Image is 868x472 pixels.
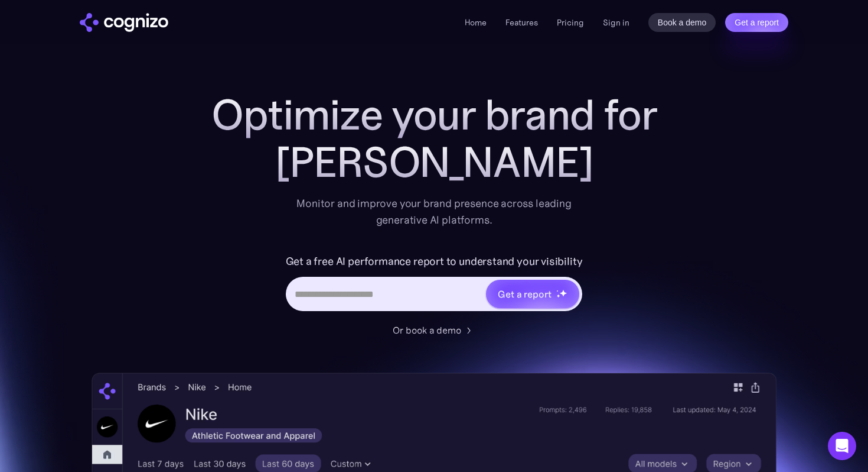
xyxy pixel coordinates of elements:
[465,17,487,28] a: Home
[80,13,168,32] a: home
[80,13,168,32] img: cognizo logo
[725,13,788,32] a: Get a report
[505,17,538,28] a: Features
[198,138,670,186] div: [PERSON_NAME]
[559,289,567,297] img: star
[556,294,560,298] img: star
[198,91,670,138] h1: Optimize your brand for
[828,432,856,460] div: Open Intercom Messenger
[393,323,461,337] div: Or book a demo
[498,287,551,301] div: Get a report
[603,15,629,30] a: Sign in
[485,279,580,309] a: Get a reportstarstarstar
[286,252,583,317] form: Hero URL Input Form
[286,252,583,271] label: Get a free AI performance report to understand your visibility
[557,17,584,28] a: Pricing
[556,290,558,292] img: star
[393,323,475,337] a: Or book a demo
[648,13,716,32] a: Book a demo
[289,195,579,228] div: Monitor and improve your brand presence across leading generative AI platforms.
